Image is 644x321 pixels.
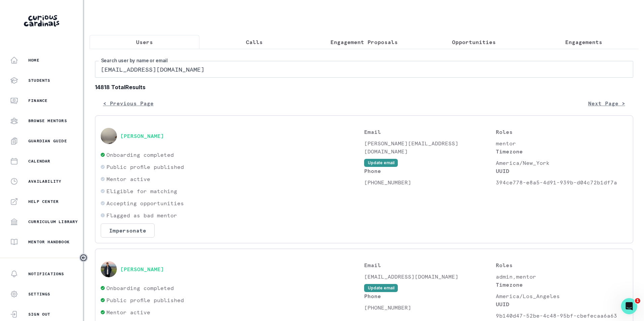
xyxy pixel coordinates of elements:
[28,78,51,83] p: Students
[364,292,496,300] p: Phone
[106,284,174,292] p: Onboarding completed
[364,167,496,175] p: Phone
[496,139,627,147] p: mentor
[621,298,637,314] iframe: Intercom live chat
[496,128,627,136] p: Roles
[79,253,88,262] button: Toggle sidebar
[364,128,496,136] p: Email
[496,147,627,155] p: Timezone
[28,138,67,144] p: Guardian Guide
[28,291,51,297] p: Settings
[28,271,64,277] p: Notifications
[106,211,177,219] p: Flagged as bad mentor
[28,239,70,245] p: Mentor Handbook
[496,292,627,300] p: America/Los_Angeles
[496,159,627,167] p: America/New_York
[28,58,39,63] p: Home
[496,281,627,289] p: Timezone
[364,284,398,292] button: Update email
[496,312,627,320] p: 9b140d47-52be-4c48-95bf-cbefecaa6a63
[24,15,59,27] img: Curious Cardinals Logo
[106,199,184,207] p: Accepting opportunities
[246,38,263,46] p: Calls
[580,97,633,110] button: Next Page >
[635,298,640,304] span: 1
[496,167,627,175] p: UUID
[496,273,627,281] p: admin,mentor
[364,139,496,155] p: [PERSON_NAME][EMAIL_ADDRESS][DOMAIN_NAME]
[106,296,184,304] p: Public profile published
[101,223,155,238] button: Impersonate
[364,178,496,186] p: [PHONE_NUMBER]
[28,219,78,224] p: Curriculum Library
[496,300,627,308] p: UUID
[28,98,47,103] p: Finance
[330,38,398,46] p: Engagement Proposals
[496,178,627,186] p: 394ce778-e8a5-4d91-939b-d04c72b1df7a
[28,179,61,184] p: Availability
[28,158,51,164] p: Calendar
[136,38,153,46] p: Users
[364,304,496,312] p: [PHONE_NUMBER]
[364,273,496,281] p: [EMAIL_ADDRESS][DOMAIN_NAME]
[364,261,496,269] p: Email
[120,133,164,139] button: [PERSON_NAME]
[28,312,51,317] p: Sign Out
[106,308,150,316] p: Mentor active
[95,97,162,110] button: < Previous Page
[565,38,602,46] p: Engagements
[95,83,633,91] b: 14818 Total Results
[106,187,177,195] p: Eligible for matching
[106,163,184,171] p: Public profile published
[364,159,398,167] button: Update email
[106,175,150,183] p: Mentor active
[28,199,59,204] p: Help Center
[28,118,67,123] p: Browse Mentors
[496,261,627,269] p: Roles
[120,266,164,273] button: [PERSON_NAME]
[106,151,174,159] p: Onboarding completed
[452,38,496,46] p: Opportunities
